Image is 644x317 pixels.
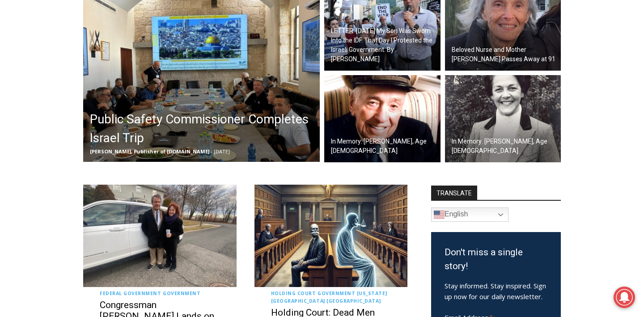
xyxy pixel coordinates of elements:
a: Federal Government [100,290,161,296]
div: "We would have speakers with experience in local journalism speak to us about their experiences a... [226,0,423,87]
h2: LETTER: [DATE] My Son Was Sworn Into the IDF. That Day I Protested the Israeli Government. By [PE... [331,26,438,64]
img: en [434,209,445,220]
h3: Don't miss a single story! [445,245,547,274]
p: Stay informed. Stay inspired. Sign up now for our daily newsletter. [445,280,547,302]
a: Intern @ [DOMAIN_NAME] [215,87,433,111]
a: Holding Court [271,290,316,296]
h2: Public Safety Commissioner Completes Israel Trip [90,110,318,148]
a: Government [163,290,200,296]
span: [PERSON_NAME], Publisher of [DOMAIN_NAME] [90,148,209,155]
span: - [211,148,212,155]
a: Government [318,290,355,296]
img: DALLE 2024-11-18 21 Dead Man's Statute [254,185,408,287]
img: Obituary - Adelyn M. Janulis [445,75,561,163]
a: [GEOGRAPHIC_DATA] [326,298,381,304]
a: English [431,207,508,222]
a: [US_STATE][GEOGRAPHIC_DATA] [271,290,387,304]
strong: TRANSLATE [431,186,477,200]
h2: Beloved Nurse and Mother [PERSON_NAME] Passes Away at 91 [452,45,559,64]
h2: In Memory: [PERSON_NAME], Age [DEMOGRAPHIC_DATA] [331,137,438,156]
img: Leon D. Starr obituary [324,75,441,163]
img: (PHOTO: Soon to be NY-16 Congressman George Latimer and his wife Robin before departing Rye for W... [83,185,237,287]
span: Intern @ [DOMAIN_NAME] [234,89,415,109]
span: [DATE] [214,148,230,155]
a: In Memory: [PERSON_NAME], Age [DEMOGRAPHIC_DATA] [445,75,561,163]
a: In Memory: [PERSON_NAME], Age [DEMOGRAPHIC_DATA] [324,75,441,163]
h2: In Memory: [PERSON_NAME], Age [DEMOGRAPHIC_DATA] [452,137,559,156]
